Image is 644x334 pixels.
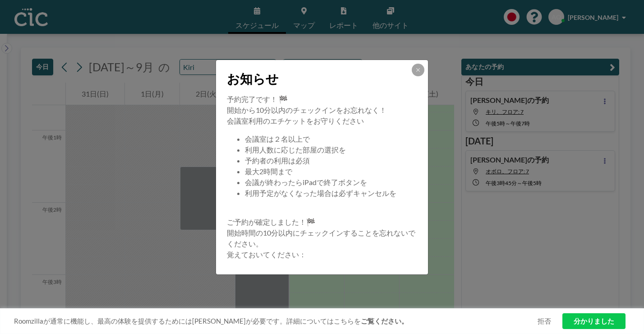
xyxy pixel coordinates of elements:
a: ご覧ください。 [361,317,408,325]
font: 予約者の利用は必須 [245,156,310,165]
font: 開始から10分以内のチェックインをお忘れなく！ [227,106,386,114]
font: 会議が終わったらiPadで終了ボタンを [245,178,367,186]
font: 会議室利用のエチケットをお守りください [227,116,364,125]
font: お知らせ [227,71,279,86]
font: 分かりました [574,317,614,325]
font: 覚えておいてください： [227,250,306,259]
font: 予約完了です！ 🏁 [227,95,288,103]
font: 利用人数に応じた部屋の選択を [245,145,346,154]
font: 最大2時間まで [245,167,292,176]
font: Roomzillaが通常に機能し、最高の体験を提供するためには[PERSON_NAME]が必要です。詳細についてはこちらを [14,317,361,325]
a: 拒否 [538,317,551,325]
font: 利用予定がなくなった場合は必ずキャンセルを [245,189,396,197]
font: 会議室は２名以上で [245,135,310,143]
font: 開始時間の10分以内にチェックインすることを忘れないでください。 [227,228,415,248]
font: ご予約が確定しました！🏁 [227,218,315,226]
